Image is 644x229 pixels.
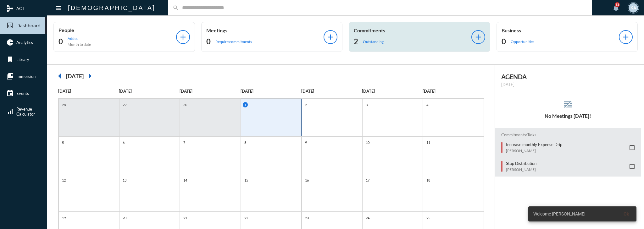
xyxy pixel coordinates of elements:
[621,33,630,41] mat-icon: add
[6,5,14,12] mat-icon: mediation
[243,102,248,107] p: 1
[563,99,573,110] mat-icon: reorder
[206,36,211,46] h2: 0
[506,167,536,172] p: [PERSON_NAME]
[303,140,308,145] p: 9
[58,89,119,94] p: [DATE]
[60,177,67,183] p: 12
[180,89,240,94] p: [DATE]
[173,5,179,11] mat-icon: search
[506,148,562,153] p: [PERSON_NAME]
[6,108,14,115] mat-icon: signal_cellular_alt
[84,70,96,82] mat-icon: arrow_right
[241,89,301,94] p: [DATE]
[58,27,176,33] p: People
[501,73,635,80] h2: AGENDA
[425,177,432,183] p: 18
[615,2,620,7] div: 13
[16,74,36,79] span: Immersion
[55,4,62,12] mat-icon: Side nav toggle icon
[303,177,310,183] p: 16
[16,23,41,28] span: Dashboard
[16,6,25,11] span: ACT
[511,39,534,44] p: Opportunities
[354,27,471,33] p: Commitments
[121,140,126,145] p: 6
[364,102,369,107] p: 3
[629,3,638,13] div: KA
[121,215,128,221] p: 20
[502,36,506,46] h2: 0
[68,36,91,41] p: Added
[243,215,250,221] p: 22
[60,102,67,107] p: 28
[121,102,128,107] p: 29
[425,140,432,145] p: 11
[425,215,432,221] p: 25
[354,36,358,46] h2: 2
[68,3,155,13] h2: [DEMOGRAPHIC_DATA]
[474,33,483,41] mat-icon: add
[501,82,635,87] p: [DATE]
[243,177,250,183] p: 15
[215,39,252,44] p: Require commitments
[6,39,14,46] mat-icon: pie_chart
[6,56,14,63] mat-icon: bookmark
[66,73,84,79] h2: [DATE]
[179,33,187,41] mat-icon: add
[425,102,430,107] p: 4
[506,142,562,147] p: Increase monthly Expense Drip
[58,36,63,46] h2: 0
[182,102,189,107] p: 30
[303,215,310,221] p: 23
[423,89,483,94] p: [DATE]
[53,70,66,82] mat-icon: arrow_left
[364,177,371,183] p: 17
[495,113,641,119] h5: No Meetings [DATE]!
[182,215,189,221] p: 21
[119,89,180,94] p: [DATE]
[16,40,33,45] span: Analytics
[52,2,65,14] button: Toggle sidenav
[243,140,248,145] p: 8
[6,22,14,29] mat-icon: insert_chart_outlined
[326,33,335,41] mat-icon: add
[60,215,67,221] p: 19
[303,102,308,107] p: 2
[502,27,619,33] p: Business
[506,161,536,166] p: Stop Distribution
[6,73,14,80] mat-icon: collections_bookmark
[364,140,371,145] p: 10
[619,208,634,220] button: Ok
[60,140,65,145] p: 5
[301,89,362,94] p: [DATE]
[182,177,189,183] p: 14
[612,4,620,12] mat-icon: notifications
[16,57,29,62] span: Library
[16,91,29,96] span: Events
[533,211,586,217] span: Welcome [PERSON_NAME]
[16,106,35,117] span: Revenue Calculator
[363,39,384,44] p: Outstanding
[206,27,324,33] p: Meetings
[362,89,423,94] p: [DATE]
[121,177,128,183] p: 13
[501,133,635,137] h2: Commitments/Tasks
[6,90,14,97] mat-icon: event
[68,42,91,47] p: Month to date
[364,215,371,221] p: 24
[624,211,629,216] span: Ok
[182,140,187,145] p: 7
